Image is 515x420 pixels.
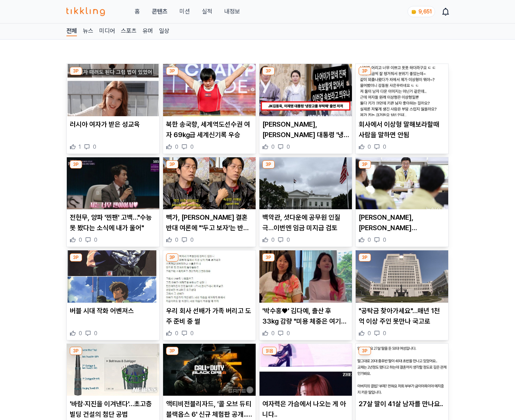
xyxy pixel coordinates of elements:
span: 0 [175,236,178,244]
p: 전현무, 양파 '찐팬' 고백…"수능 못 봤다는 소식에 내가 울어" [70,212,156,233]
div: 3P 북한 송국향, 세계역도선수권 여자 69㎏급 세계신기록 우승 북한 송국향, 세계역도선수권 여자 69㎏급 세계신기록 우승 0 0 [163,64,256,154]
div: 3P [262,160,275,169]
span: 9,651 [418,9,432,15]
div: 3P [359,67,371,75]
div: 3P [359,160,371,169]
div: 3P 버블 시대 작화 어벤져스 버블 시대 작화 어벤져스 0 0 [66,250,160,340]
img: "공탁금 찾아가세요"…매년 1천억 이상 주인 못만나 국고로 [356,250,448,303]
img: 티끌링 [66,7,105,16]
span: 1 [79,143,81,151]
p: 액티비전블리자드, ’콜 오브 듀티 블랙옵스 6' 신규 체험판 공개....캠페인도 즐긴다 [166,399,253,420]
img: 윤호중, 대전 국정자원 찾아 "복구 총력, 근무여건 개선" [356,157,448,210]
span: 0 [368,330,371,337]
div: 3P 전현무, 양파 '찐팬' 고백…"수능 못 봤다는 소식에 내가 울어" 전현무, 양파 '찐팬' 고백…"수능 못 봤다는 소식에 내가 울어" 0 0 [66,157,160,247]
span: 0 [175,330,178,337]
div: 3P [262,253,275,262]
span: 0 [368,143,371,151]
p: 버블 시대 작화 어벤져스 [70,306,156,316]
p: 빽가, [PERSON_NAME] 결혼 반대 여론에 "'두고 보자'는 반응 속상했다" [166,212,253,233]
div: 3P 우리 회사 선배가 가족 버리고 도주 준비 중 썰 우리 회사 선배가 가족 버리고 도주 준비 중 썰 0 0 [163,250,256,340]
div: 3P JK김동욱, 이재명 대통령 '냉장고를 부탁해' 출연 저격..."어이가 없네" (+국적, 논란, 인스타) [PERSON_NAME], [PERSON_NAME] 대통령 '냉장... [259,64,352,154]
img: 27살 딸이 41살 남자를 만나요.. [356,344,448,396]
img: JK김동욱, 이재명 대통령 '냉장고를 부탁해' 출연 저격..."어이가 없네" (+국적, 논란, 인스타) [259,64,352,116]
p: [PERSON_NAME], [PERSON_NAME] 대통령 '냉장고를 부탁해' 출연 저격..."어이가 없네" (+국적, 논란, 인스타) [262,119,349,140]
div: 3P [359,253,371,262]
span: 0 [368,236,371,244]
div: 3P [262,67,275,75]
p: 러시아 여자가 받은 성교육 [70,119,156,130]
div: 3P 회사에서 이상형 말해보라할때 사람을 말하면 안됨 회사에서 이상형 말해보라할때 사람을 말하면 안됨 0 0 [355,64,449,154]
p: '바람·지진을 이겨낸다'…초고층 빌딩 건설의 첨단 공법 [70,399,156,420]
div: 3P 빽가, 신지 결혼 반대 여론에 "'두고 보자'는 반응 속상했다" 빽가, [PERSON_NAME] 결혼 반대 여론에 "'두고 보자'는 반응 속상했다" 0 0 [163,157,256,247]
img: 전현무, 양파 '찐팬' 고백…"수능 못 봤다는 소식에 내가 울어" [67,157,159,210]
span: 0 [94,330,97,337]
img: coin [411,9,417,15]
div: 3P 백악관, 셧다운에 공무원 인질극…이번엔 임금 미지급 검토 백악관, 셧다운에 공무원 인질극…이번엔 임금 미지급 검토 0 0 [259,157,352,247]
span: 0 [287,143,290,151]
img: '바람·지진을 이겨낸다'…초고층 빌딩 건설의 첨단 공법 [67,344,159,396]
div: 3P [166,347,178,355]
p: 우리 회사 선배가 가족 버리고 도주 준비 중 썰 [166,306,253,327]
div: 3P [70,160,82,169]
img: '박수홍♥' 김다예, 출산 후 33kg 감량 "미용 체중은 여기서 8kg 감량 해야하는데" [259,250,352,303]
span: 0 [287,330,290,337]
span: 0 [383,236,386,244]
p: 백악관, 셧다운에 공무원 인질극…이번엔 임금 미지급 검토 [262,212,349,233]
a: 뉴스 [83,27,93,36]
span: 0 [190,330,194,337]
img: 백악관, 셧다운에 공무원 인질극…이번엔 임금 미지급 검토 [259,157,352,210]
span: 0 [271,236,275,244]
a: 홈 [135,7,140,16]
p: "공탁금 찾아가세요"…매년 1천억 이상 주인 못만나 국고로 [359,306,445,327]
span: 0 [190,143,194,151]
a: 스포츠 [121,27,137,36]
div: 3P [359,347,371,355]
span: 0 [190,236,194,244]
p: '박수홍♥' 김다예, 출산 후 33kg 감량 "미용 체중은 여기서 8kg 감량 해야하는데" [262,306,349,327]
span: 0 [79,236,82,244]
div: 3P [166,253,178,262]
div: 3P [70,253,82,262]
div: 3P [166,67,178,75]
button: 미션 [180,7,190,16]
div: 3P [70,67,82,75]
img: 버블 시대 작화 어벤져스 [67,250,159,303]
span: 0 [79,330,82,337]
span: 0 [271,330,275,337]
img: 액티비전블리자드, ’콜 오브 듀티 블랙옵스 6' 신규 체험판 공개....캠페인도 즐긴다 [163,344,256,396]
div: 3P [166,160,178,169]
div: 읽음 [262,347,277,355]
div: 3P "공탁금 찾아가세요"…매년 1천억 이상 주인 못만나 국고로 "공탁금 찾아가세요"…매년 1천억 이상 주인 못만나 국고로 0 0 [355,250,449,340]
img: 빽가, 신지 결혼 반대 여론에 "'두고 보자'는 반응 속상했다" [163,157,256,210]
a: 일상 [159,27,169,36]
p: 북한 송국향, 세계역도선수권 여자 69㎏급 세계신기록 우승 [166,119,253,140]
img: 우리 회사 선배가 가족 버리고 도주 준비 중 썰 [163,250,256,303]
span: 0 [383,143,386,151]
div: 3P [70,347,82,355]
a: 실적 [202,7,212,16]
div: 3P 러시아 여자가 받은 성교육 러시아 여자가 받은 성교육 1 0 [66,64,160,154]
img: 회사에서 이상형 말해보라할때 사람을 말하면 안됨 [356,64,448,116]
span: 0 [94,236,97,244]
img: 여자력은 가슴에서 나오는 게 아니다.. [259,344,352,396]
a: 미디어 [99,27,115,36]
p: 여자력은 가슴에서 나오는 게 아니다.. [262,399,349,420]
img: 러시아 여자가 받은 성교육 [67,64,159,116]
a: 콘텐츠 [152,7,168,16]
a: coin 9,651 [408,6,434,17]
a: 전체 [66,27,77,36]
p: [PERSON_NAME], [PERSON_NAME] [PERSON_NAME]자원 찾아 "복구 총력, 근무여건 개선" [359,212,445,233]
p: 27살 딸이 41살 남자를 만나요.. [359,399,445,409]
span: 0 [287,236,290,244]
span: 0 [271,143,275,151]
div: 3P '박수홍♥' 김다예, 출산 후 33kg 감량 "미용 체중은 여기서 8kg 감량 해야하는데" '박수홍♥' 김다예, 출산 후 33kg 감량 "미용 체중은 여기서 8kg 감량... [259,250,352,340]
p: 회사에서 이상형 말해보라할때 사람을 말하면 안됨 [359,119,445,140]
div: 3P 윤호중, 대전 국정자원 찾아 "복구 총력, 근무여건 개선" [PERSON_NAME], [PERSON_NAME] [PERSON_NAME]자원 찾아 "복구 총력, 근무여건 ... [355,157,449,247]
img: 북한 송국향, 세계역도선수권 여자 69㎏급 세계신기록 우승 [163,64,256,116]
span: 0 [383,330,386,337]
span: 0 [93,143,96,151]
a: 유머 [143,27,153,36]
span: 0 [175,143,178,151]
a: 내정보 [224,7,240,16]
